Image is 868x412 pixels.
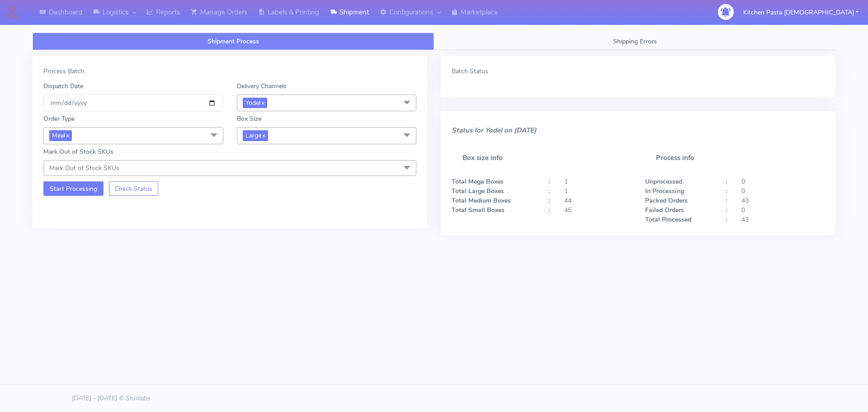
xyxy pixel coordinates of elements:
[261,130,265,140] a: x
[645,177,682,186] strong: Unprocessed
[557,186,638,196] div: 1
[735,205,831,215] div: 0
[736,3,865,22] button: Kitchen Pasta [DEMOGRAPHIC_DATA]
[735,177,831,186] div: 0
[208,37,259,46] span: Shipment Process
[557,177,638,186] div: 1
[548,206,550,214] strong: :
[645,206,684,214] strong: Failed Orders
[49,164,119,172] span: Mark Out of Stock SKUs
[735,215,831,224] div: 43
[237,81,287,91] label: Delivery Channels
[557,196,638,205] div: 44
[452,187,504,195] strong: Total Large Boxes
[260,98,264,107] a: x
[726,187,727,195] strong: :
[726,177,727,186] strong: :
[726,206,727,214] strong: :
[43,81,83,91] label: Dispatch Date
[735,186,831,196] div: 0
[49,130,72,141] span: Meal
[557,205,638,215] div: 45
[109,181,159,196] button: Check Status
[726,215,727,224] strong: :
[243,98,267,108] span: Yodel
[613,37,657,46] span: Shipping Errors
[33,33,835,50] ul: Tabs
[548,177,550,186] strong: :
[452,66,825,76] div: Batch Status
[452,206,505,214] strong: Total Small Boxes
[726,196,727,205] strong: :
[243,130,268,141] span: Large
[452,177,504,186] strong: Total Mega Boxes
[645,215,691,224] strong: Total Processed
[43,181,104,196] button: Start Processing
[645,196,688,205] strong: Packed Orders
[452,143,632,173] h5: Box size info
[645,143,825,173] h5: Process info
[548,196,550,205] strong: :
[65,130,69,140] a: x
[645,187,684,195] strong: In Processing
[452,196,511,205] strong: Total Medium Boxes
[452,126,536,135] i: Status for Yodel on [DATE]
[43,147,113,156] label: Mark Out of Stock SKUs
[43,66,416,76] div: Process Batch
[43,114,75,123] label: Order Type
[237,114,261,123] label: Box Size
[548,187,550,195] strong: :
[735,196,831,205] div: 43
